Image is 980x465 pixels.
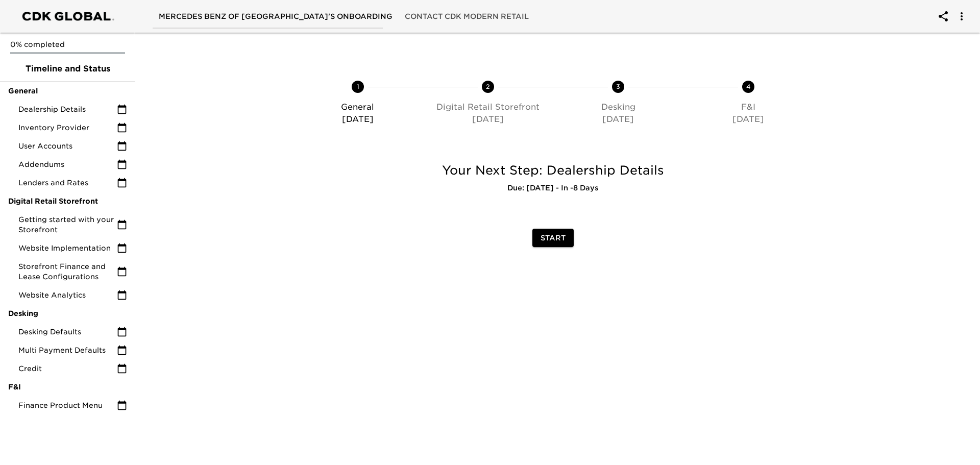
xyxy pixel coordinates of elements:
[297,113,419,126] p: [DATE]
[8,196,127,206] span: Digital Retail Storefront
[18,243,117,253] span: Website Implementation
[427,101,549,113] p: Digital Retail Storefront
[18,327,117,337] span: Desking Defaults
[280,162,826,179] h5: Your Next Step: Dealership Details
[532,229,574,248] button: Start
[18,159,117,169] span: Addendums
[18,290,117,300] span: Website Analytics
[405,10,529,23] span: Contact CDK Modern Retail
[8,86,127,96] span: General
[18,178,117,188] span: Lenders and Rates
[949,4,974,29] button: account of current user
[18,261,117,282] span: Storefront Finance and Lease Configurations
[18,345,117,355] span: Multi Payment Defaults
[18,400,117,410] span: Finance Product Menu
[541,232,566,244] span: Start
[8,308,127,319] span: Desking
[18,141,117,151] span: User Accounts
[18,363,117,374] span: Credit
[18,214,117,235] span: Getting started with your Storefront
[688,101,810,113] p: F&I
[746,83,751,90] text: 4
[18,123,117,133] span: Inventory Provider
[159,10,393,23] span: Mercedes Benz of [GEOGRAPHIC_DATA]'s Onboarding
[297,101,419,113] p: General
[931,4,955,29] button: account of current user
[427,113,549,126] p: [DATE]
[10,39,125,50] p: 0% completed
[557,101,679,113] p: Desking
[8,382,127,392] span: F&I
[486,83,490,90] text: 2
[557,113,679,126] p: [DATE]
[8,63,127,75] span: Timeline and Status
[688,113,810,126] p: [DATE]
[616,83,620,90] text: 3
[280,183,826,194] h6: Due: [DATE] - In -8 Days
[18,104,117,114] span: Dealership Details
[356,83,359,90] text: 1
